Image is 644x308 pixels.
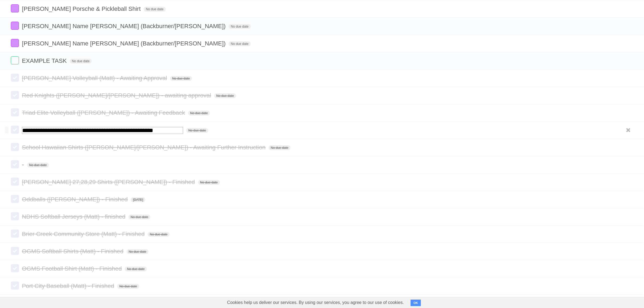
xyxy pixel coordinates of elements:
[11,56,19,64] label: Done
[128,215,150,219] span: No due date
[22,213,127,220] span: NDHS Softball Jerseys (Matt) - finished
[22,179,196,185] span: [PERSON_NAME] 27,28,29 Shirts ([PERSON_NAME]) - Finished
[22,265,123,272] span: OGMS Football Shirt (Matt) - Finished
[11,281,19,290] label: Done
[22,40,227,47] span: [PERSON_NAME] Name [PERSON_NAME] (Backburner/[PERSON_NAME])
[22,248,125,255] span: OGMS Softball Shirts (Matt) - Finished
[22,23,227,30] span: [PERSON_NAME] Name [PERSON_NAME] (Backburner/[PERSON_NAME])
[170,76,192,81] span: No due date
[11,108,19,116] label: Done
[11,22,19,30] label: Done
[411,300,421,306] button: OK
[11,4,19,12] label: Done
[144,7,166,12] span: No due date
[11,264,19,272] label: Done
[22,283,115,289] span: Port City Baseball (Matt) - Finished
[11,195,19,203] label: Done
[22,5,142,12] span: [PERSON_NAME] Porsche & Pickleball Shirt
[22,92,212,99] span: Red Knights ([PERSON_NAME]/[PERSON_NAME]) - awaiting approval
[125,267,147,271] span: No due date
[117,284,139,289] span: No due date
[70,59,92,64] span: No due date
[11,230,19,238] label: Done
[148,232,170,237] span: No due date
[11,160,19,168] label: Done
[22,144,267,151] span: School Hawaiian Shirts ([PERSON_NAME]/[PERSON_NAME]) - Awaiting Further Instruction
[11,91,19,99] label: Done
[186,128,208,133] span: No due date
[269,145,290,150] span: No due date
[22,196,129,203] span: Oddballs ([PERSON_NAME]) - Finished
[22,231,146,237] span: Brier Creek Community Store (Matt) - Finished
[22,75,168,81] span: [PERSON_NAME] Volleyball (Matt) - Awaiting Approval
[22,109,186,116] span: Triad Elite Volleyball ([PERSON_NAME]) - Awaiting Feedback
[22,161,25,168] span: -
[11,178,19,186] label: Done
[27,163,49,168] span: No due date
[198,180,220,185] span: No due date
[11,126,19,134] label: Done
[188,111,210,116] span: No due date
[11,212,19,220] label: Done
[11,247,19,255] label: Done
[22,57,68,64] span: EXAMPLE TASK
[222,297,409,308] span: Cookies help us deliver our services. By using our services, you agree to our use of cookies.
[11,74,19,82] label: Done
[11,143,19,151] label: Done
[11,39,19,47] label: Done
[229,41,250,46] span: No due date
[127,249,148,254] span: No due date
[131,197,145,202] span: [DATE]
[214,93,236,98] span: No due date
[229,24,250,29] span: No due date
